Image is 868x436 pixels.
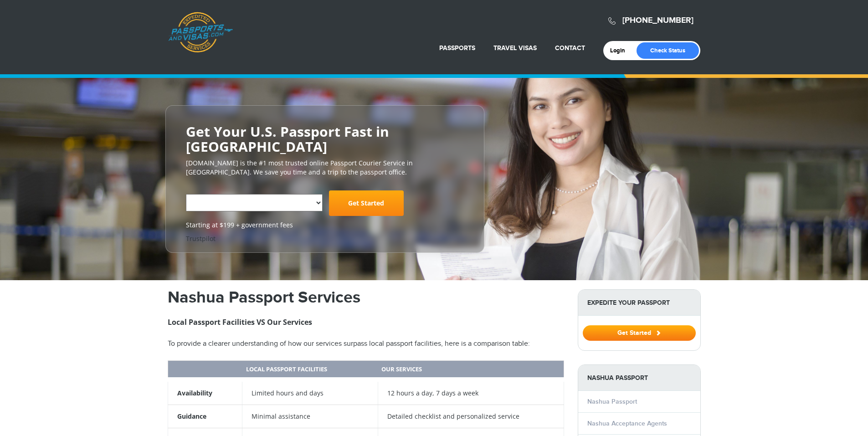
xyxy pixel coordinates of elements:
[583,329,696,336] a: Get Started
[610,47,632,54] a: Login
[242,405,378,428] td: Minimal assistance
[242,360,378,380] th: Local Passport Facilities
[186,234,216,243] a: Trustpilot
[186,124,464,154] h2: Get Your U.S. Passport Fast in [GEOGRAPHIC_DATA]
[555,44,585,52] a: Contact
[578,290,700,316] strong: Expedite Your Passport
[168,339,564,349] p: To provide a clearer understanding of how our services surpass local passport facilities, here is...
[186,159,464,177] p: [DOMAIN_NAME] is the #1 most trusted online Passport Courier Service in [GEOGRAPHIC_DATA]. We sav...
[583,325,696,341] button: Get Started
[186,221,464,230] span: Starting at $199 + government fees
[378,380,564,405] td: 12 hours a day, 7 days a week
[637,42,699,59] a: Check Status
[168,12,233,53] a: Passports & [DOMAIN_NAME]
[493,44,537,52] a: Travel Visas
[177,412,206,421] strong: Guidance
[168,317,564,328] h3: Local Passport Facilities VS Our Services
[587,420,667,427] a: Nashua Acceptance Agents
[439,44,475,52] a: Passports
[329,190,404,216] a: Get Started
[578,365,700,391] strong: Nashua Passport
[242,380,378,405] td: Limited hours and days
[378,405,564,428] td: Detailed checklist and personalized service
[177,389,212,397] strong: Availability
[622,15,693,26] a: [PHONE_NUMBER]
[378,360,564,380] th: Our Services
[587,398,637,405] a: Nashua Passport
[168,289,564,306] h1: Nashua Passport Services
